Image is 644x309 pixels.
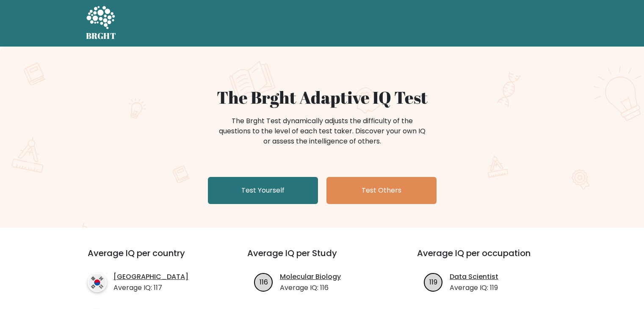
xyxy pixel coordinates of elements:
h3: Average IQ per occupation [417,248,567,268]
text: 119 [429,277,437,287]
a: Test Others [326,177,437,204]
h5: BRGHT [86,31,116,41]
a: BRGHT [86,3,116,43]
a: Data Scientist [450,272,498,282]
p: Average IQ: 119 [450,283,498,293]
p: Average IQ: 117 [113,283,188,293]
h3: Average IQ per Study [247,248,397,268]
h1: The Brght Adaptive IQ Test [116,87,529,108]
img: country [88,273,107,292]
div: The Brght Test dynamically adjusts the difficulty of the questions to the level of each test take... [216,116,428,146]
p: Average IQ: 116 [280,283,341,293]
a: Test Yourself [208,177,318,204]
a: [GEOGRAPHIC_DATA] [113,272,188,282]
a: Molecular Biology [280,272,341,282]
h3: Average IQ per country [88,248,217,268]
text: 116 [260,277,268,287]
